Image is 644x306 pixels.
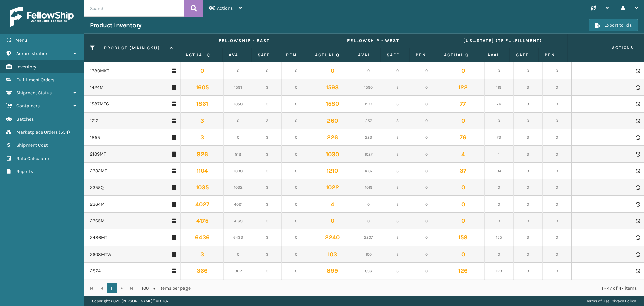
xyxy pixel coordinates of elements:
[311,62,355,79] td: 0
[311,213,355,229] td: 0
[514,213,542,229] td: 0
[441,62,485,79] td: 0
[383,229,412,246] td: 3
[383,196,412,213] td: 3
[253,263,282,279] td: 3
[383,263,412,279] td: 3
[412,62,441,79] td: 0
[485,279,514,296] td: 0
[543,129,572,146] td: 0
[354,229,383,246] td: 2207
[636,85,640,90] i: Product Activity
[354,279,383,296] td: 461
[412,246,441,263] td: 0
[315,52,345,58] label: Actual Quantity
[311,146,355,163] td: 1030
[636,185,640,190] i: Product Activity
[485,263,514,279] td: 123
[636,102,640,106] i: Product Activity
[90,101,109,107] a: 1587MTG
[485,79,514,96] td: 119
[224,62,253,79] td: 0
[441,213,485,229] td: 0
[180,279,224,296] td: 1965
[16,142,48,148] span: Shipment Cost
[636,252,640,257] i: Product Activity
[282,196,311,213] td: 0
[543,213,572,229] td: 0
[311,96,355,113] td: 1580
[636,219,640,223] i: Product Activity
[543,79,572,96] td: 0
[444,38,561,44] label: [US_STATE] (TF Fulfillment)
[282,263,311,279] td: 0
[90,68,109,74] a: 1380MKT
[180,129,224,146] td: 3
[286,52,303,58] label: Pending
[180,62,224,79] td: 0
[383,129,412,146] td: 3
[224,129,253,146] td: 0
[253,79,282,96] td: 3
[311,263,355,279] td: 899
[441,263,485,279] td: 126
[258,52,274,58] label: Safety
[224,146,253,163] td: 818
[514,263,542,279] td: 3
[311,113,355,129] td: 260
[545,52,561,58] label: Pending
[485,213,514,229] td: 0
[180,113,224,129] td: 3
[354,213,383,229] td: 0
[514,96,542,113] td: 3
[383,113,412,129] td: 3
[90,201,105,208] a: 2364M
[16,51,48,56] span: Administration
[354,113,383,129] td: 257
[282,229,311,246] td: 0
[441,113,485,129] td: 0
[224,213,253,229] td: 4169
[253,179,282,196] td: 3
[589,19,638,31] button: Export to .xls
[90,268,101,274] a: 2874
[354,163,383,179] td: 1207
[185,38,302,44] label: Fellowship - East
[16,90,52,96] span: Shipment Status
[441,79,485,96] td: 122
[253,113,282,129] td: 3
[441,279,485,296] td: 0
[282,129,311,146] td: 0
[543,179,572,196] td: 0
[224,96,253,113] td: 1858
[90,251,112,258] a: 2608MTW
[514,163,542,179] td: 3
[90,84,104,91] a: 1424M
[383,146,412,163] td: 3
[224,196,253,213] td: 4021
[180,96,224,113] td: 1861
[282,146,311,163] td: 0
[282,179,311,196] td: 0
[441,146,485,163] td: 4
[200,285,637,292] div: 1 - 47 of 47 items
[311,246,355,263] td: 103
[383,79,412,96] td: 3
[543,163,572,179] td: 0
[412,263,441,279] td: 0
[90,151,106,158] a: 2109MT
[224,246,253,263] td: 0
[636,119,640,123] i: Product Activity
[180,79,224,96] td: 1605
[142,285,152,292] span: 100
[383,163,412,179] td: 3
[224,263,253,279] td: 362
[92,296,169,306] p: Copyright 2023 [PERSON_NAME]™ v 1.0.187
[441,229,485,246] td: 158
[224,229,253,246] td: 6433
[180,229,224,246] td: 6436
[543,246,572,263] td: 0
[224,179,253,196] td: 1032
[412,129,441,146] td: 0
[387,52,403,58] label: Safety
